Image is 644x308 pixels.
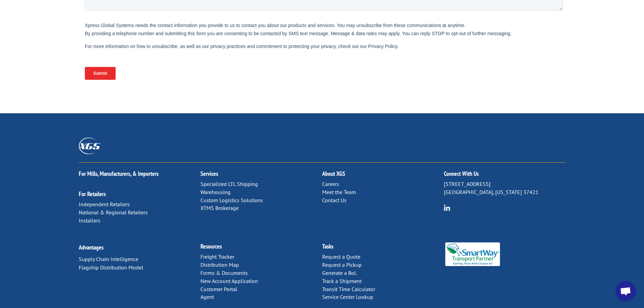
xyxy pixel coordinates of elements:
a: Installers [79,217,100,224]
a: Distribution Map [200,261,239,268]
a: Forms & Documents [200,269,248,276]
a: Resources [200,242,222,250]
a: About XGS [322,170,345,177]
span: Last name [240,1,261,6]
a: Service Center Lookup [322,293,373,300]
a: Track a Shipment [322,278,362,284]
span: Contact Preference [240,56,278,61]
a: Customer Portal [200,286,237,292]
a: Services [200,170,218,177]
a: Advantages [79,243,103,251]
a: Careers [322,181,339,187]
a: Supply Chain Intelligence [79,256,138,262]
a: Specialized LTL Shipping [200,181,258,187]
a: Generate a BoL [322,269,357,276]
span: Contact by Phone [248,76,283,81]
a: For Retailers [79,190,106,198]
a: Warehousing [200,189,231,195]
img: group-6 [444,205,450,211]
a: Contact Us [322,197,347,204]
a: Open chat [616,281,636,301]
h2: Tasks [322,243,444,253]
h2: Connect With Us [444,171,566,180]
a: Custom Logistics Solutions [200,197,263,204]
a: Meet the Team [322,189,356,195]
input: Contact by Phone [242,76,246,80]
img: XGS_Logos_ALL_2024_All_White [79,138,100,154]
a: Agent [200,293,214,300]
a: Transit Time Calculator [322,286,375,292]
img: Smartway_Logo [444,242,502,266]
a: XTMS Brokerage [200,205,239,211]
p: [STREET_ADDRESS] [GEOGRAPHIC_DATA], [US_STATE] 37421 [444,180,566,196]
span: Contact by Email [248,67,281,72]
a: For Mills, Manufacturers, & Importers [79,170,159,177]
input: Contact by Email [242,67,246,71]
span: Phone number [240,28,269,33]
a: Flagship Distribution Model [79,264,143,271]
a: Freight Tracker [200,253,234,260]
a: Independent Retailers [79,201,130,208]
a: Request a Quote [322,253,360,260]
a: National & Regional Retailers [79,209,148,216]
a: Request a Pickup [322,261,362,268]
a: New Account Application [200,278,258,284]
